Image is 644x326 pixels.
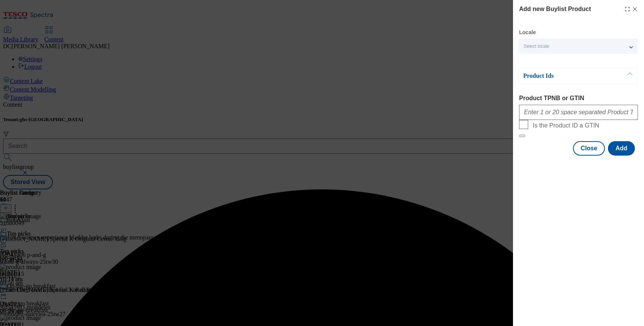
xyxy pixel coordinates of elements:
label: Product TPNB or GTIN [519,95,638,102]
button: Add [608,141,635,156]
input: Enter 1 or 20 space separated Product TPNB or GTIN [519,105,638,120]
button: Close [573,141,605,156]
h4: Add new Buylist Product [519,5,591,14]
span: Select locale [524,44,549,49]
button: Select locale [519,39,638,54]
label: Locale [519,30,536,35]
span: Is the Product ID a GTIN [533,122,599,129]
p: Product Ids [523,72,603,80]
